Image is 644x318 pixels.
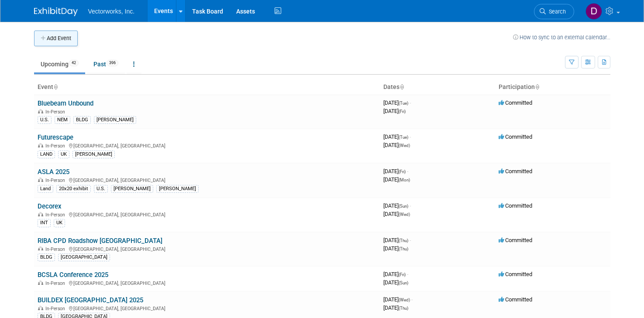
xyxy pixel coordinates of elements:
div: [PERSON_NAME] [94,116,136,124]
span: Committed [499,237,532,243]
span: [DATE] [383,271,408,277]
span: [DATE] [383,168,408,174]
a: Futurescape [38,133,73,141]
div: BLDG [73,116,91,124]
a: Upcoming42 [34,56,85,72]
div: LAND [38,150,55,158]
img: In-Person Event [38,246,43,251]
img: ExhibitDay [34,7,78,16]
span: (Thu) [399,306,408,311]
img: Dana Valovska [585,3,602,20]
span: - [407,168,408,174]
span: (Sun) [399,204,408,209]
span: (Fri) [399,272,406,277]
span: 42 [69,60,79,66]
img: In-Person Event [38,178,43,182]
span: (Wed) [399,212,410,217]
span: [DATE] [383,202,411,209]
span: (Sun) [399,280,408,285]
span: 396 [107,60,118,66]
img: In-Person Event [38,280,43,285]
span: [DATE] [383,99,411,106]
div: [PERSON_NAME] [156,185,199,193]
a: RIBA CPD Roadshow [GEOGRAPHIC_DATA] [38,237,162,245]
a: Search [534,4,574,19]
span: In-Person [45,143,68,149]
div: [GEOGRAPHIC_DATA], [GEOGRAPHIC_DATA] [38,245,376,252]
div: U.S. [94,185,108,193]
img: In-Person Event [38,109,43,113]
span: [DATE] [383,133,411,140]
span: (Fri) [399,109,406,114]
span: In-Person [45,280,68,286]
span: [DATE] [383,304,408,311]
span: Committed [499,168,532,174]
img: In-Person Event [38,143,43,147]
th: Dates [380,80,495,95]
a: BUILDEX [GEOGRAPHIC_DATA] 2025 [38,296,143,304]
a: How to sync to an external calendar... [513,34,610,41]
span: In-Person [45,246,68,252]
div: U.S. [38,116,52,124]
span: Committed [499,133,532,140]
span: - [410,202,411,209]
span: [DATE] [383,108,406,114]
span: - [410,99,411,106]
span: Committed [499,296,532,303]
a: Sort by Event Name [53,83,58,90]
img: In-Person Event [38,306,43,310]
span: (Wed) [399,297,410,302]
span: Committed [499,202,532,209]
span: [DATE] [383,211,410,217]
div: [GEOGRAPHIC_DATA], [GEOGRAPHIC_DATA] [38,279,376,286]
span: [DATE] [383,279,408,286]
a: ASLA 2025 [38,168,69,176]
span: (Thu) [399,238,408,243]
a: BCSLA Conference 2025 [38,271,108,279]
span: (Wed) [399,143,410,148]
span: - [407,271,408,277]
a: Sort by Participation Type [535,83,539,90]
div: [GEOGRAPHIC_DATA], [GEOGRAPHIC_DATA] [38,211,376,218]
span: Search [546,8,566,15]
div: [PERSON_NAME] [72,150,115,158]
div: UK [58,150,69,158]
div: [GEOGRAPHIC_DATA], [GEOGRAPHIC_DATA] [38,304,376,311]
div: 20x20 exhibit [56,185,91,193]
span: In-Person [45,212,68,218]
span: [DATE] [383,142,410,148]
span: - [410,133,411,140]
div: [GEOGRAPHIC_DATA], [GEOGRAPHIC_DATA] [38,176,376,183]
div: UK [54,219,65,227]
div: Land [38,185,53,193]
a: Past396 [87,56,125,72]
span: In-Person [45,306,68,311]
span: Committed [499,99,532,106]
button: Add Event [34,31,78,46]
div: INT [38,219,51,227]
span: (Thu) [399,246,408,251]
div: [PERSON_NAME] [111,185,153,193]
span: (Tue) [399,101,408,106]
th: Event [34,80,380,95]
span: [DATE] [383,176,410,183]
img: In-Person Event [38,212,43,216]
span: [DATE] [383,245,408,252]
span: [DATE] [383,237,411,243]
span: Vectorworks, Inc. [88,8,135,15]
span: [DATE] [383,296,413,303]
span: Committed [499,271,532,277]
span: In-Person [45,109,68,115]
span: - [411,296,413,303]
div: BLDG [38,253,55,261]
span: In-Person [45,178,68,183]
th: Participation [495,80,610,95]
span: (Tue) [399,135,408,140]
span: (Fri) [399,169,406,174]
div: NEM [55,116,70,124]
span: (Mon) [399,178,410,182]
div: [GEOGRAPHIC_DATA], [GEOGRAPHIC_DATA] [38,142,376,149]
span: - [410,237,411,243]
a: Sort by Start Date [399,83,404,90]
a: Decorex [38,202,62,210]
